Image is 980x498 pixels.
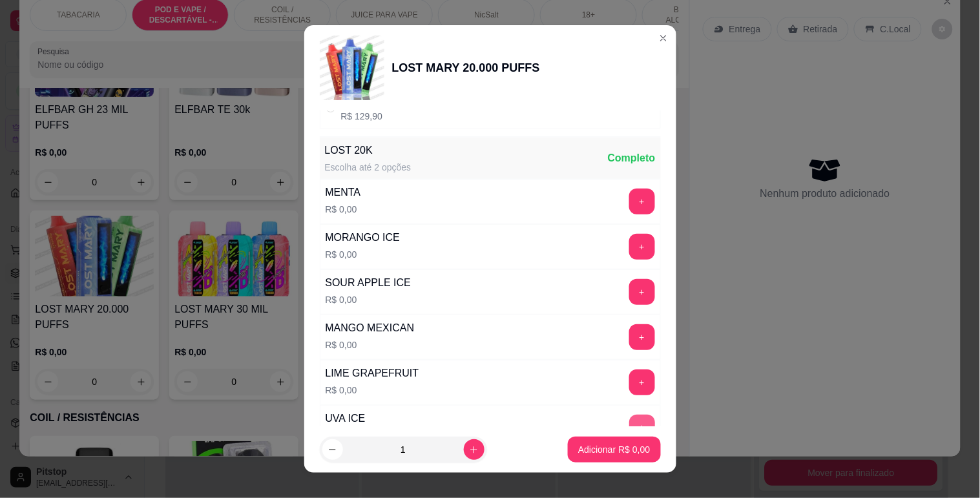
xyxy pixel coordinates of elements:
[326,293,412,306] p: R$ 0,00
[629,369,655,395] button: add
[608,150,656,166] div: Completo
[629,279,655,305] button: add
[326,230,401,245] div: MORANGO ICE
[464,439,485,460] button: increase-product-quantity
[326,275,412,291] div: SOUR APPLE ICE
[325,161,412,174] div: Escolha até 2 opções
[341,110,525,123] p: R$ 129,90
[392,59,540,77] div: LOST MARY 20.000 PUFFS
[322,439,343,460] button: decrease-product-quantity
[629,324,655,350] button: add
[568,437,660,462] button: Adicionar R$ 0,00
[629,415,655,441] button: add
[326,338,415,351] p: R$ 0,00
[629,189,655,214] button: add
[578,443,650,456] p: Adicionar R$ 0,00
[326,203,361,216] p: R$ 0,00
[326,248,401,261] p: R$ 0,00
[326,320,415,336] div: MANGO MEXICAN
[653,28,674,48] button: Close
[320,36,384,100] img: product-image
[326,384,419,397] p: R$ 0,00
[629,234,655,260] button: add
[326,366,419,381] div: LIME GRAPEFRUIT
[325,143,412,158] div: LOST 20K
[326,411,366,426] div: UVA ICE
[326,185,361,200] div: MENTA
